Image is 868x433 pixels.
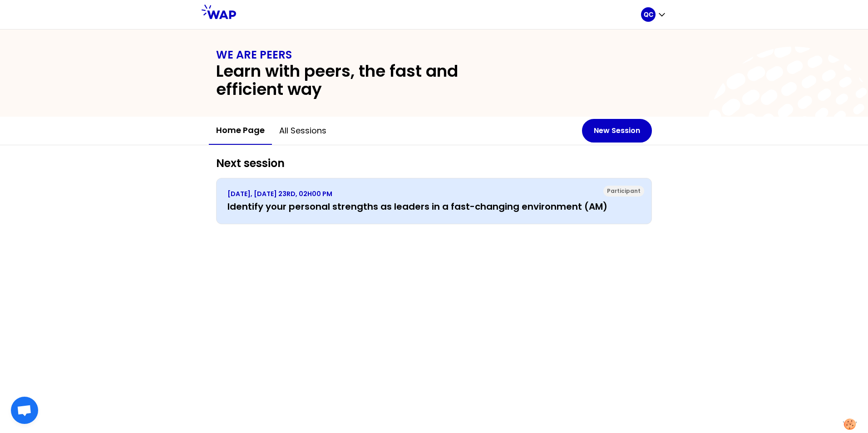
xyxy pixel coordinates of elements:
[216,156,652,171] h2: Next session
[641,7,666,22] button: QC
[227,189,641,198] p: [DATE], [DATE] 23RD, 02H00 PM
[11,397,38,424] div: Open chat
[227,189,641,213] a: [DATE], [DATE] 23RD, 02H00 PMIdentify your personal strengths as leaders in a fast-changing envir...
[582,119,652,143] button: New Session
[227,200,641,213] h3: Identify your personal strengths as leaders in a fast-changing environment (AM)
[216,62,521,98] h2: Learn with peers, the fast and efficient way
[216,48,652,62] h1: WE ARE PEERS
[209,117,272,145] button: Home page
[603,186,644,197] div: Participant
[272,117,334,144] button: All sessions
[644,10,653,19] p: QC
